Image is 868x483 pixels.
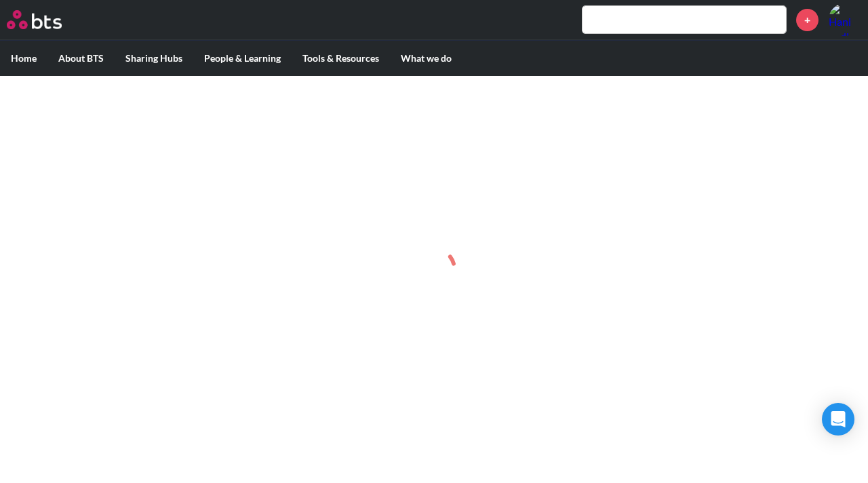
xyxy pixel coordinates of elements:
[47,41,115,76] label: About BTS
[829,3,861,36] img: Hani Fadlallah
[390,41,462,76] label: What we do
[193,41,292,76] label: People & Learning
[115,41,193,76] label: Sharing Hubs
[7,10,87,29] a: Go home
[822,403,854,436] div: Open Intercom Messenger
[292,41,390,76] label: Tools & Resources
[7,10,62,29] img: BTS Logo
[796,9,818,31] a: +
[829,3,861,36] a: Profile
